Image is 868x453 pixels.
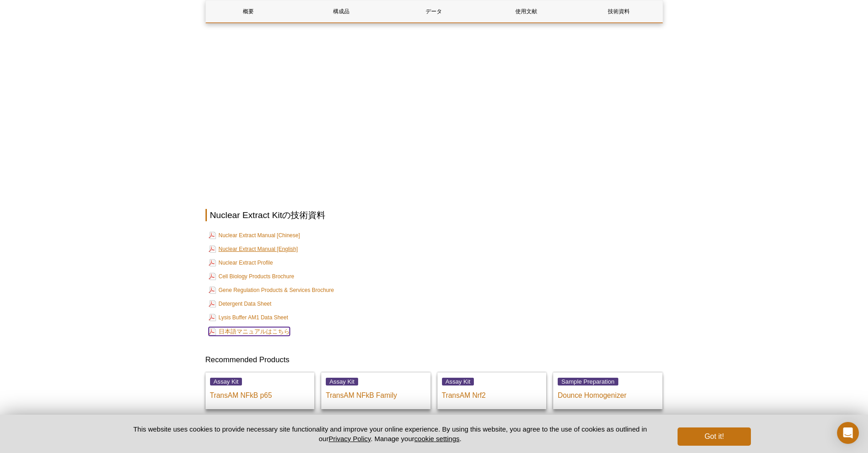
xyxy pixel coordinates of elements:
[209,271,294,282] a: Cell Biology Products Brochure
[326,386,426,400] p: TransAM NFkB Family
[209,230,300,241] a: Nuclear Extract Manual [Chinese]
[329,435,370,443] a: Privacy Policy
[205,372,315,409] a: Assay Kit TransAM NFkB p65
[442,378,474,385] span: Assay Kit
[321,372,431,409] a: Assay Kit TransAM NFkB Family
[118,424,663,443] p: This website uses cookies to provide necessary site functionality and improve your online experie...
[209,298,272,309] a: Detergent Data Sheet
[391,0,477,22] a: データ
[553,372,663,409] a: Sample Preparation Dounce Homogenizer
[210,386,310,400] p: TransAM NFkB p65
[558,378,618,385] span: Sample Preparation
[205,209,663,221] h2: Nuclear Extract Kitの技術資料
[576,0,662,22] a: 技術資料
[414,435,459,443] button: cookie settings
[442,386,542,400] p: TransAM Nrf2
[437,372,547,409] a: Assay Kit TransAM Nrf2
[558,386,658,400] p: Dounce Homogenizer
[209,257,273,268] a: Nuclear Extract Profile
[326,378,358,385] span: Assay Kit
[483,0,569,22] a: 使用文献
[837,422,859,444] div: Open Intercom Messenger
[209,312,288,323] a: Lysis Buffer AM1 Data Sheet
[298,0,384,22] a: 構成品
[210,378,242,385] span: Assay Kit
[678,427,750,446] button: Got it!
[209,327,290,336] a: 日本語マニュアルはこちら
[205,354,663,365] h3: Recommended Products
[206,0,292,22] a: 概要
[209,244,298,255] a: Nuclear Extract Manual [English]
[209,285,334,296] a: Gene Regulation Products & Services Brochure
